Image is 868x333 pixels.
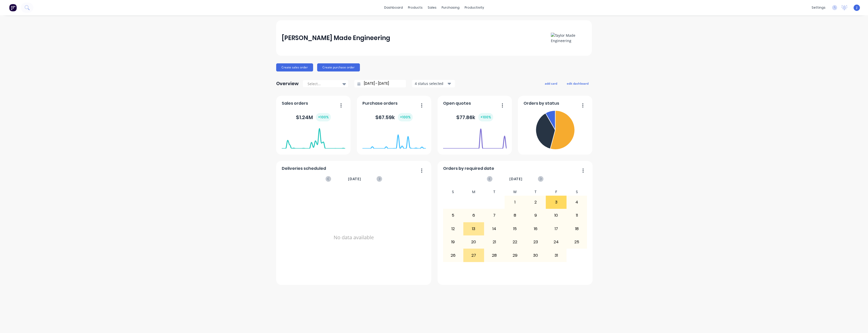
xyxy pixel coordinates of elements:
[412,80,455,87] button: 4 status selected
[525,188,546,196] div: T
[464,249,484,262] div: 27
[9,4,17,11] img: Factory
[809,4,828,11] div: settings
[398,113,413,121] div: + 100 %
[546,223,566,235] div: 17
[276,63,313,71] button: Create sales order
[282,188,426,287] div: No data available
[478,113,493,121] div: + 100 %
[382,4,405,11] a: dashboard
[546,249,566,262] div: 31
[567,223,587,235] div: 18
[484,223,505,235] div: 14
[505,209,525,222] div: 8
[551,33,586,43] img: Taylor Made Engineering
[567,236,587,248] div: 25
[567,209,587,222] div: 11
[348,176,361,182] span: [DATE]
[505,188,525,196] div: W
[541,80,560,87] button: add card
[505,196,525,209] div: 1
[464,236,484,248] div: 20
[296,113,331,121] div: $ 1.24M
[282,165,326,172] span: Deliveries scheduled
[456,113,493,121] div: $ 77.86k
[464,209,484,222] div: 6
[415,81,447,86] div: 4 status selected
[509,176,523,182] span: [DATE]
[462,4,487,11] div: productivity
[505,249,525,262] div: 29
[546,196,566,209] div: 3
[546,188,567,196] div: F
[362,100,398,106] span: Purchase orders
[546,236,566,248] div: 24
[526,209,546,222] div: 9
[443,249,463,262] div: 26
[443,188,464,196] div: S
[524,100,559,106] span: Orders by status
[282,100,308,106] span: Sales orders
[546,209,566,222] div: 10
[484,249,505,262] div: 28
[425,4,439,11] div: sales
[375,113,413,121] div: $ 67.59k
[505,236,525,248] div: 22
[856,5,857,10] span: J
[563,80,592,87] button: edit dashboard
[276,79,299,89] div: Overview
[464,223,484,235] div: 13
[505,223,525,235] div: 15
[484,188,505,196] div: T
[282,33,390,43] div: [PERSON_NAME] Made Engineering
[443,236,463,248] div: 19
[443,209,463,222] div: 5
[443,100,471,106] span: Open quotes
[526,196,546,209] div: 2
[567,196,587,209] div: 4
[439,4,462,11] div: purchasing
[526,236,546,248] div: 23
[317,63,360,71] button: Create purchase order
[405,4,425,11] div: products
[463,188,484,196] div: M
[526,223,546,235] div: 16
[484,209,505,222] div: 7
[567,188,587,196] div: S
[443,223,463,235] div: 12
[526,249,546,262] div: 30
[316,113,331,121] div: + 100 %
[484,236,505,248] div: 21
